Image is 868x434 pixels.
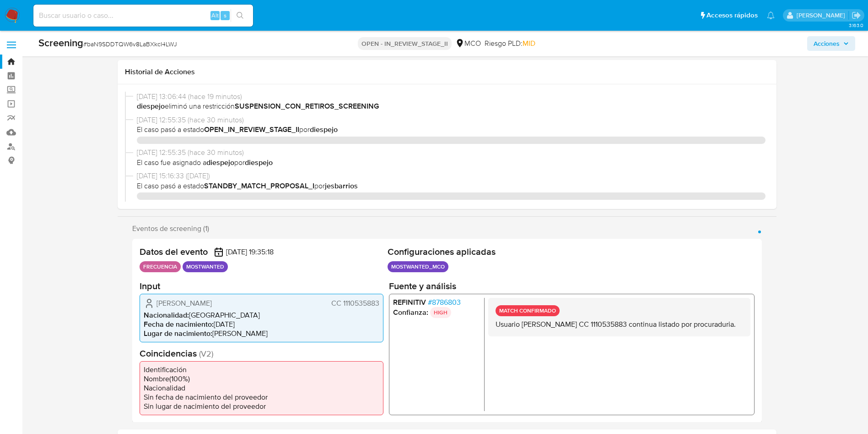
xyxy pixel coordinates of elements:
[33,10,253,22] input: Buscar usuario o caso...
[485,38,535,49] span: Riesgo PLD:
[797,11,848,20] p: damian.rodriguez@mercadolibre.com
[852,11,861,20] a: Salir
[358,37,452,50] p: OPEN - IN_REVIEW_STAGE_II
[523,38,535,49] span: MID
[38,35,83,50] b: Screening
[231,9,249,22] button: search-icon
[814,36,840,51] span: Acciones
[455,38,481,49] div: MCO
[83,39,177,49] span: # baN9SDDTQW6v8LaBXkcI4LWJ
[211,11,219,20] span: Alt
[224,11,226,20] span: s
[807,36,855,51] button: Acciones
[706,11,758,20] span: Accesos rápidos
[767,11,775,19] a: Notificaciones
